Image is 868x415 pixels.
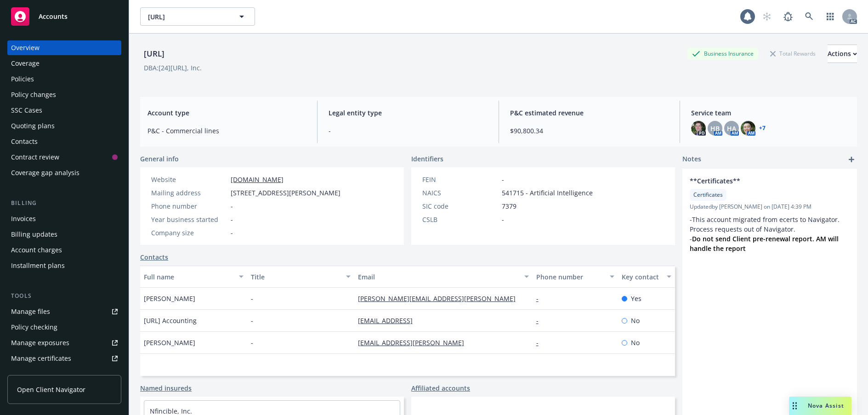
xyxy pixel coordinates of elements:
span: Service team [691,108,850,118]
span: Updated by [PERSON_NAME] on [DATE] 4:39 PM [690,203,850,211]
div: Contract review [11,150,59,165]
div: DBA: [24][URL], Inc. [144,63,202,73]
div: Coverage gap analysis [11,165,79,180]
img: photo [741,121,755,136]
a: [PERSON_NAME][EMAIL_ADDRESS][PERSON_NAME] [358,294,523,303]
span: - [251,338,253,347]
span: Accounts [39,13,68,20]
span: HA [727,124,736,133]
a: Overview [7,40,121,55]
a: Quoting plans [7,119,121,133]
span: - [231,215,233,224]
div: Overview [11,40,40,55]
span: Legal entity type [329,108,487,118]
span: 7379 [502,201,516,211]
div: Manage claims [11,367,57,381]
div: FEIN [422,175,498,184]
a: - [536,294,546,303]
div: Tools [7,291,121,301]
span: $90,800.34 [510,126,669,136]
span: No [631,316,640,325]
a: Start snowing [758,7,776,26]
button: Email [354,266,533,288]
a: Contract review [7,150,121,165]
a: Manage exposures [7,335,121,350]
a: - [536,316,546,325]
div: Contacts [11,134,38,149]
div: Policy checking [11,320,57,335]
a: Contacts [7,134,121,149]
button: Nova Assist [789,397,851,415]
div: **Certificates**CertificatesUpdatedby [PERSON_NAME] on [DATE] 4:39 PM-This account migrated from ... [682,169,857,261]
div: Billing updates [11,227,57,242]
div: Year business started [151,215,227,224]
div: Business Insurance [687,48,758,59]
a: Account charges [7,243,121,257]
span: - [251,294,253,303]
button: Full name [140,266,247,288]
a: Policies [7,72,121,86]
span: [STREET_ADDRESS][PERSON_NAME] [231,188,340,198]
span: [URL] [148,12,227,22]
span: No [631,338,640,347]
a: add [846,154,857,165]
p: -This account migrated from ecerts to Navigator. Process requests out of Navigator. - [690,215,850,253]
a: Named insureds [140,383,192,393]
span: [URL] Accounting [144,316,197,325]
a: Policy checking [7,320,121,335]
div: NAICS [422,188,498,198]
div: Mailing address [151,188,227,198]
span: Yes [631,294,641,303]
span: Open Client Navigator [17,385,85,394]
span: Notes [682,154,701,165]
div: Full name [144,272,233,282]
span: General info [140,154,179,164]
a: Report a Bug [779,7,797,26]
div: Manage exposures [11,335,69,350]
div: Company size [151,228,227,238]
span: P&C - Commercial lines [148,126,306,136]
div: Email [358,272,519,282]
span: [PERSON_NAME] [144,294,195,303]
span: P&C estimated revenue [510,108,669,118]
div: Quoting plans [11,119,55,133]
span: - [502,175,504,184]
a: - [536,338,546,347]
a: [EMAIL_ADDRESS][PERSON_NAME] [358,338,471,347]
button: [URL] [140,7,255,26]
div: Manage files [11,304,50,319]
div: Total Rewards [766,48,820,59]
span: [PERSON_NAME] [144,338,195,347]
a: SSC Cases [7,103,121,118]
button: Key contact [618,266,675,288]
a: Search [800,7,818,26]
a: Installment plans [7,258,121,273]
div: Billing [7,199,121,208]
button: Phone number [533,266,618,288]
div: Installment plans [11,258,65,273]
a: [DOMAIN_NAME] [231,175,284,184]
div: SIC code [422,201,498,211]
strong: Do not send Client pre-renewal report. AM will handle the report [690,234,840,253]
a: Coverage [7,56,121,71]
a: Manage claims [7,367,121,381]
span: - [329,126,487,136]
a: +7 [759,125,766,131]
div: Drag to move [789,397,800,415]
div: Coverage [11,56,40,71]
div: Key contact [622,272,661,282]
a: Affiliated accounts [411,383,470,393]
a: [EMAIL_ADDRESS] [358,316,420,325]
div: [URL] [140,48,168,60]
a: Manage certificates [7,351,121,366]
button: Title [247,266,354,288]
div: Account charges [11,243,62,257]
a: Manage files [7,304,121,319]
span: Identifiers [411,154,443,164]
div: Title [251,272,340,282]
span: HB [710,124,720,133]
span: Nova Assist [808,402,844,409]
a: Contacts [140,252,168,262]
span: - [231,228,233,238]
span: - [502,215,504,224]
